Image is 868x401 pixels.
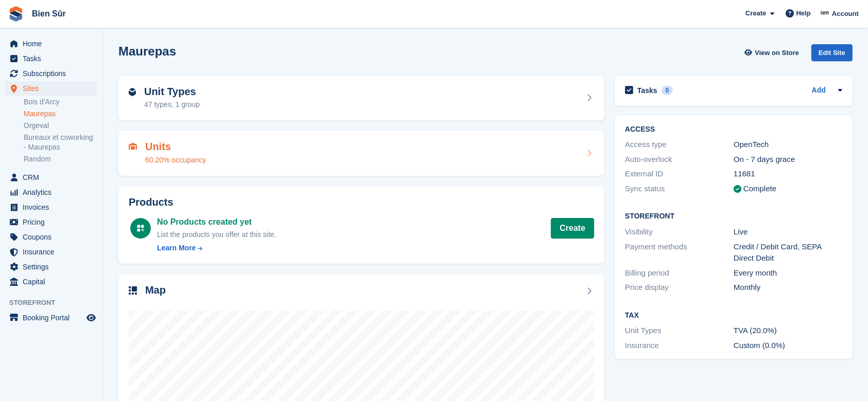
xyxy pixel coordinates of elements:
[24,97,97,107] a: Bois d'Arcy
[23,245,84,259] span: Insurance
[625,282,734,294] div: Price display
[23,51,84,66] span: Tasks
[144,86,200,98] h2: Unit Types
[23,275,84,289] span: Capital
[5,275,97,289] a: menu
[85,312,97,324] a: Preview store
[23,170,84,185] span: CRM
[796,8,811,19] span: Help
[144,99,200,110] div: 47 types, 1 group
[157,216,276,228] div: No Products created yet
[625,139,734,151] div: Access type
[734,241,842,264] div: Credit / Debit Card, SEPA Direct Debit
[5,215,97,229] a: menu
[24,121,97,131] a: Orgeval
[5,200,97,214] a: menu
[5,51,97,66] a: menu
[625,325,734,337] div: Unit Types
[8,6,24,22] img: stora-icon-8386f47178a22dfd0bd8f6a31ec36ba5ce8667c1dd55bd0f319d3a0aa187defe.svg
[625,312,842,320] h2: Tax
[23,311,84,325] span: Booking Portal
[129,143,137,150] img: unit-icn-7be61d7bf1b0ce9d3e12c5938cc71ed9869f7b940bace4675aadf7bd6d80202e.svg
[23,37,84,51] span: Home
[625,212,842,221] h2: Storefront
[23,66,84,81] span: Subscriptions
[24,154,97,164] a: Random
[23,81,84,96] span: Sites
[734,154,842,166] div: On - 7 days grace
[5,311,97,325] a: menu
[625,267,734,279] div: Billing period
[136,224,145,232] img: custom-product-icn-white-7c27a13f52cf5f2f504a55ee73a895a1f82ff5669d69490e13668eaf7ade3bb5.svg
[625,183,734,195] div: Sync status
[5,170,97,185] a: menu
[734,325,842,337] div: TVA (20.0%)
[23,185,84,199] span: Analytics
[734,226,842,238] div: Live
[157,243,196,253] div: Learn More
[118,131,604,176] a: Units 60.20% occupancy
[734,340,842,352] div: Custom (0.0%)
[625,241,734,264] div: Payment methods
[832,9,859,19] span: Account
[23,215,84,229] span: Pricing
[734,282,842,294] div: Monthly
[625,125,842,134] h2: ACCESS
[5,245,97,259] a: menu
[5,230,97,244] a: menu
[755,48,799,58] span: View on Store
[24,109,97,119] a: Maurepas
[129,196,594,208] h2: Products
[23,200,84,214] span: Invoices
[625,154,734,166] div: Auto-overlock
[145,284,166,296] h2: Map
[637,86,657,95] h2: Tasks
[811,44,853,61] div: Edit Site
[734,168,842,180] div: 11681
[745,8,766,19] span: Create
[625,340,734,352] div: Insurance
[129,286,137,295] img: map-icn-33ee37083ee616e46c38cad1a60f524a97daa1e2b2c8c0bc3eb3415660979fc1.svg
[28,5,70,22] a: Bien Sûr
[551,218,594,239] a: Create
[5,260,97,274] a: menu
[811,44,853,65] a: Edit Site
[5,185,97,199] a: menu
[734,267,842,279] div: Every month
[129,88,136,96] img: unit-type-icn-2b2737a686de81e16bb02015468b77c625bbabd49415b5ef34ead5e3b44a266d.svg
[157,230,276,239] span: List the products you offer at this site.
[118,76,604,121] a: Unit Types 47 types, 1 group
[23,230,84,244] span: Coupons
[662,86,673,95] div: 0
[743,44,803,61] a: View on Store
[625,226,734,238] div: Visibility
[118,44,176,58] h2: Maurepas
[157,243,276,253] a: Learn More
[734,139,842,151] div: OpenTech
[820,8,830,19] img: Asmaa Habri
[9,298,102,308] span: Storefront
[812,85,826,97] a: Add
[23,260,84,274] span: Settings
[743,183,776,195] div: Complete
[24,133,97,152] a: Bureaux et coworking - Maurepas
[5,66,97,81] a: menu
[5,81,97,96] a: menu
[625,168,734,180] div: External ID
[145,141,206,153] h2: Units
[145,155,206,166] div: 60.20% occupancy
[5,37,97,51] a: menu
